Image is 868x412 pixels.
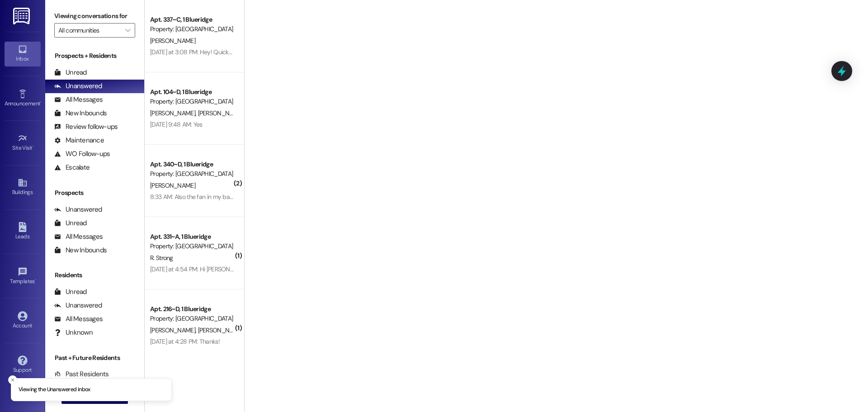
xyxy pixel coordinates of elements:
span: R. Strong [150,254,173,262]
div: All Messages [54,314,103,324]
div: Property: [GEOGRAPHIC_DATA] [150,242,234,251]
div: Property: [GEOGRAPHIC_DATA] [150,24,234,34]
a: Inbox [5,42,41,66]
span: • [35,277,36,283]
div: Apt. 331~A, 1 Blueridge [150,232,234,242]
div: Apt. 216~D, 1 Blueridge [150,304,234,314]
div: Residents [45,270,144,280]
div: Property: [GEOGRAPHIC_DATA] [150,169,234,179]
div: Apt. 340~D, 1 Blueridge [150,160,234,169]
a: Site Visit • [5,131,41,155]
div: Maintenance [54,136,104,145]
div: Unread [54,218,87,228]
div: [DATE] at 4:28 PM: Thanks! [150,337,220,346]
div: WO Follow-ups [54,149,110,159]
a: Leads [5,219,41,244]
div: Escalate [54,163,90,172]
div: Unread [54,287,87,297]
div: Apt. 337~C, 1 Blueridge [150,15,234,24]
div: Prospects [45,188,144,198]
div: Prospects + Residents [45,51,144,61]
span: [PERSON_NAME] [150,181,195,189]
div: New Inbounds [54,246,107,255]
div: Unanswered [54,205,102,214]
span: [PERSON_NAME] [150,109,198,117]
label: Viewing conversations for [54,9,135,23]
div: Past + Future Residents [45,353,144,363]
span: • [33,143,34,150]
a: Templates • [5,264,41,289]
div: Unknown [54,328,93,337]
span: [PERSON_NAME] [198,109,245,117]
div: All Messages [54,232,103,242]
div: All Messages [54,95,103,104]
div: New Inbounds [54,109,107,118]
div: Property: [GEOGRAPHIC_DATA] [150,314,234,323]
div: 8:33 AM: Also the fan in my bathroom doesn't seem to work fully. The switch on the wall does turn... [150,193,594,201]
div: Unanswered [54,81,102,91]
input: All communities [58,23,121,38]
button: Close toast [8,375,17,384]
div: Property: [GEOGRAPHIC_DATA] [150,97,234,106]
a: Support [5,353,41,377]
span: [PERSON_NAME] [150,37,195,45]
p: Viewing the Unanswered inbox [19,386,90,394]
div: [DATE] at 3:08 PM: Hey! Quick question, I got charged for carpets and bathrooms and I deep cleane... [150,48,584,56]
div: Review follow-ups [54,122,118,132]
span: [PERSON_NAME] [198,326,245,334]
a: Buildings [5,175,41,199]
a: Account [5,308,41,333]
div: Apt. 104~D, 1 Blueridge [150,87,234,97]
div: Unanswered [54,301,102,310]
span: [PERSON_NAME] [150,326,198,334]
div: Unread [54,68,87,77]
div: [DATE] at 4:54 PM: Hi [PERSON_NAME]! Just want to make sure I still have a parking spot! I update... [150,265,458,273]
img: ResiDesk Logo [13,8,32,24]
div: [DATE] 9:48 AM: Yes [150,120,203,128]
i:  [125,27,130,34]
span: • [40,99,42,105]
